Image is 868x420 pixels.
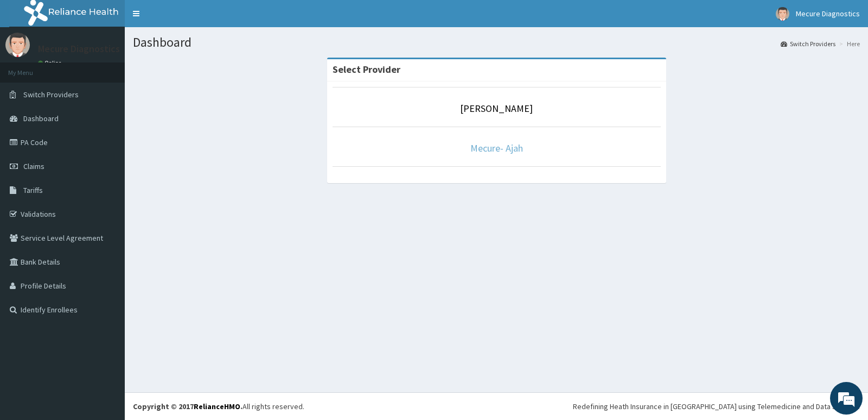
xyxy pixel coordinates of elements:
[23,161,44,171] span: Claims
[837,39,860,48] li: Here
[38,44,120,54] p: Mecure Diagnostics
[38,59,64,67] a: Online
[23,90,79,99] span: Switch Providers
[133,35,860,49] h1: Dashboard
[5,33,30,57] img: User Image
[333,63,400,76] strong: Select Provider
[125,392,868,420] footer: All rights reserved.
[460,102,533,115] a: [PERSON_NAME]
[776,7,789,21] img: User Image
[23,114,59,123] span: Dashboard
[194,402,240,411] a: RelianceHMO
[133,402,242,411] strong: Copyright © 2017 .
[470,142,523,154] a: Mecure- Ajah
[781,39,835,48] a: Switch Providers
[23,185,43,195] span: Tariffs
[796,9,860,18] span: Mecure Diagnostics
[573,401,860,412] div: Redefining Heath Insurance in [GEOGRAPHIC_DATA] using Telemedicine and Data Science!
